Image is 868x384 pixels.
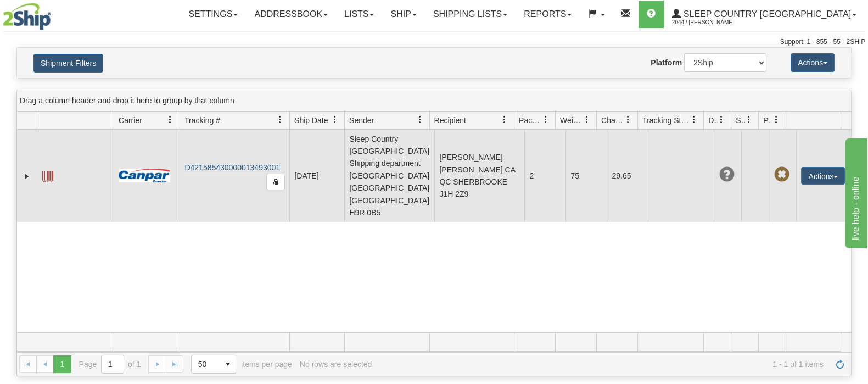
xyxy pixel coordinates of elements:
a: Expand [21,171,32,182]
span: 50 [198,359,212,370]
span: 1 - 1 of 1 items [379,360,824,369]
span: Delivery Status [708,115,718,126]
span: Page sizes drop down [191,355,237,374]
a: Reports [516,1,580,28]
button: Actions [801,167,845,185]
a: Lists [336,1,382,28]
a: Sender filter column settings [411,110,429,129]
iframe: chat widget [843,136,867,248]
input: Page 1 [102,355,124,373]
div: No rows are selected [300,360,372,369]
span: Carrier [119,115,142,126]
a: Charge filter column settings [619,110,637,129]
td: 29.65 [607,130,648,222]
td: [DATE] [289,130,344,222]
button: Copy to clipboard [266,174,285,190]
td: 2 [524,130,565,222]
span: Sleep Country [GEOGRAPHIC_DATA] [681,9,851,19]
button: Actions [791,53,835,72]
span: Shipment Issues [736,115,745,126]
button: Shipment Filters [33,54,103,73]
span: Packages [519,115,542,126]
span: 2044 / [PERSON_NAME] [672,17,754,28]
a: Label [42,166,53,184]
a: Ship Date filter column settings [326,110,344,129]
span: items per page [191,355,292,374]
a: Carrier filter column settings [161,110,180,129]
span: Tracking # [184,115,220,126]
a: Tracking Status filter column settings [685,110,703,129]
a: Recipient filter column settings [495,110,514,129]
span: Page 1 [53,355,71,373]
a: Settings [180,1,246,28]
span: select [219,355,237,373]
a: Weight filter column settings [578,110,596,129]
span: Charge [601,115,624,126]
img: 14 - Canpar [119,169,170,182]
div: live help - online [8,7,102,20]
a: Addressbook [246,1,336,28]
span: Pickup Status [763,115,772,126]
div: grid grouping header [17,90,851,112]
span: Sender [349,115,374,126]
span: Pickup Not Assigned [774,167,789,182]
td: [PERSON_NAME] [PERSON_NAME] CA QC SHERBROOKE J1H 2Z9 [434,130,524,222]
td: Sleep Country [GEOGRAPHIC_DATA] Shipping department [GEOGRAPHIC_DATA] [GEOGRAPHIC_DATA] [GEOGRAPH... [344,130,434,222]
label: Platform [651,57,682,68]
span: Unknown [719,167,734,182]
img: logo2044.jpg [3,3,51,30]
a: Refresh [831,355,849,373]
span: Page of 1 [79,355,141,374]
a: Shipping lists [425,1,516,28]
a: Tracking # filter column settings [271,110,289,129]
a: Sleep Country [GEOGRAPHIC_DATA] 2044 / [PERSON_NAME] [664,1,865,28]
td: 75 [565,130,607,222]
div: Support: 1 - 855 - 55 - 2SHIP [3,37,865,47]
span: Recipient [434,115,466,126]
a: Ship [382,1,424,28]
a: Pickup Status filter column settings [767,110,786,129]
a: Packages filter column settings [536,110,555,129]
a: D421585430000013493001 [184,163,280,172]
span: Weight [560,115,583,126]
a: Shipment Issues filter column settings [740,110,758,129]
span: Tracking Status [642,115,690,126]
span: Ship Date [294,115,328,126]
a: Delivery Status filter column settings [712,110,731,129]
